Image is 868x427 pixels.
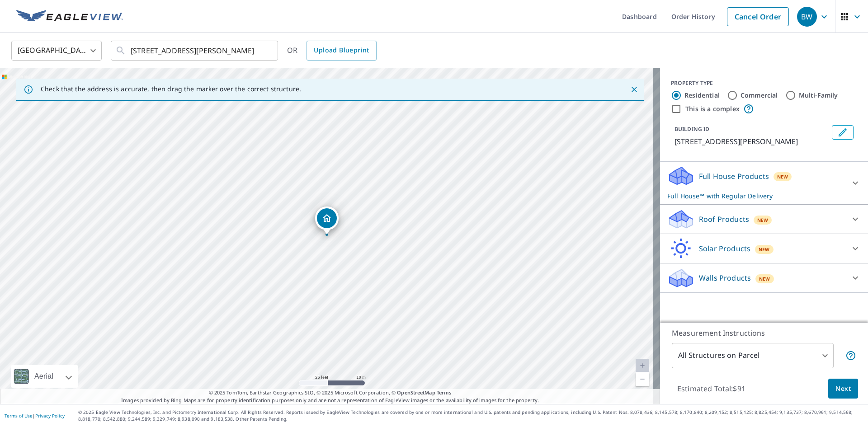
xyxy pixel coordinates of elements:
[699,214,749,225] p: Roof Products
[636,359,649,372] a: Current Level 20, Zoom In Disabled
[699,171,769,182] p: Full House Products
[315,206,339,235] div: Dropped pin, building 1, Residential property, 806 Front St S Wynne, AR 72396
[835,383,851,394] span: Next
[32,365,56,388] div: Aerial
[759,275,770,282] span: New
[797,7,817,27] div: BW
[11,365,78,388] div: Aerial
[757,216,769,224] span: New
[671,79,857,87] div: PROPERTY TYPE
[16,10,123,23] img: EV Logo
[828,379,858,399] button: Next
[397,389,435,396] a: OpenStreetMap
[759,246,770,253] span: New
[727,7,789,26] a: Cancel Order
[672,328,856,338] p: Measurement Instructions
[799,91,838,100] label: Multi-Family
[35,413,65,419] a: Privacy Policy
[5,413,33,419] a: Terms of Use
[287,41,377,61] div: OR
[667,267,861,289] div: Walls ProductsNew
[131,38,259,63] input: Search by address or latitude-longitude
[675,136,828,147] p: [STREET_ADDRESS][PERSON_NAME]
[685,104,740,113] label: This is a complex
[670,379,753,399] p: Estimated Total: $91
[5,413,65,418] p: |
[636,372,649,386] a: Current Level 20, Zoom Out
[314,45,369,56] span: Upload Blueprint
[667,165,861,201] div: Full House ProductsNewFull House™ with Regular Delivery
[307,41,376,61] a: Upload Blueprint
[667,191,844,201] p: Full House™ with Regular Delivery
[78,409,863,422] p: © 2025 Eagle View Technologies, Inc. and Pictometry International Corp. All Rights Reserved. Repo...
[667,208,861,230] div: Roof ProductsNew
[672,343,834,368] div: All Structures on Parcel
[41,85,301,93] p: Check that the address is accurate, then drag the marker over the correct structure.
[699,272,751,283] p: Walls Products
[845,350,856,361] span: Your report will include each building or structure inside the parcel boundary. In some cases, du...
[832,125,854,140] button: Edit building 1
[741,91,778,100] label: Commercial
[777,173,788,180] span: New
[667,238,861,259] div: Solar ProductsNew
[11,38,102,63] div: [GEOGRAPHIC_DATA]
[684,91,720,100] label: Residential
[628,84,640,95] button: Close
[675,125,709,133] p: BUILDING ID
[209,389,452,397] span: © 2025 TomTom, Earthstar Geographics SIO, © 2025 Microsoft Corporation, ©
[437,389,452,396] a: Terms
[699,243,750,254] p: Solar Products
